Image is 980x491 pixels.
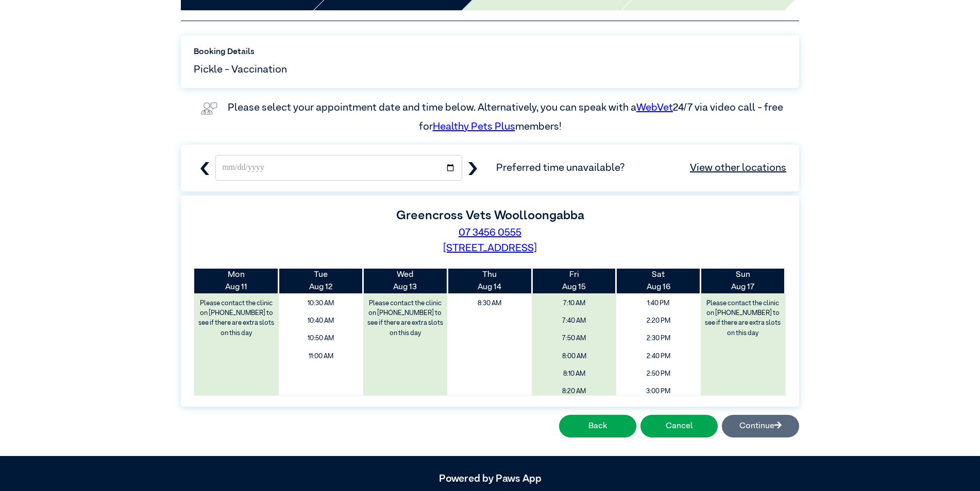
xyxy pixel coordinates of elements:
[535,331,613,346] span: 7:50 AM
[451,296,528,311] span: 8:30 AM
[532,269,616,293] th: Aug 15
[443,243,537,253] a: [STREET_ADDRESS]
[433,121,515,132] a: Healthy Pets Plus
[636,102,673,113] a: WebVet
[535,296,613,311] span: 7:10 AM
[195,296,278,341] label: Please contact the clinic on [PHONE_NUMBER] to see if there are extra slots on this day
[620,384,697,399] span: 3:00 PM
[701,269,785,293] th: Aug 17
[620,296,697,311] span: 1:40 PM
[396,209,584,222] label: Greencross Vets Woolloongabba
[364,296,447,341] label: Please contact the clinic on [PHONE_NUMBER] to see if there are extra slots on this day
[194,62,287,77] span: Pickle - Vaccination
[197,98,222,119] img: vet
[535,366,613,381] span: 8:10 AM
[620,349,697,364] span: 2:40 PM
[559,415,636,437] button: Back
[620,313,697,328] span: 2:20 PM
[496,160,786,176] span: Preferred time unavailable?
[181,472,799,485] h5: Powered by Paws App
[690,160,786,176] a: View other locations
[282,331,360,346] span: 10:50 AM
[616,269,701,293] th: Aug 16
[194,46,786,58] label: Booking Details
[228,102,785,131] label: Please select your appointment date and time below. Alternatively, you can speak with a 24/7 via ...
[282,349,360,364] span: 11:00 AM
[363,269,448,293] th: Aug 13
[620,366,697,381] span: 2:50 PM
[194,269,279,293] th: Aug 11
[535,384,613,399] span: 8:20 AM
[702,296,784,341] label: Please contact the clinic on [PHONE_NUMBER] to see if there are extra slots on this day
[459,227,521,238] a: 07 3456 0555
[640,415,718,437] button: Cancel
[282,313,360,328] span: 10:40 AM
[535,349,613,364] span: 8:00 AM
[535,313,613,328] span: 7:40 AM
[282,296,360,311] span: 10:30 AM
[620,331,697,346] span: 2:30 PM
[447,269,532,293] th: Aug 14
[279,269,363,293] th: Aug 12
